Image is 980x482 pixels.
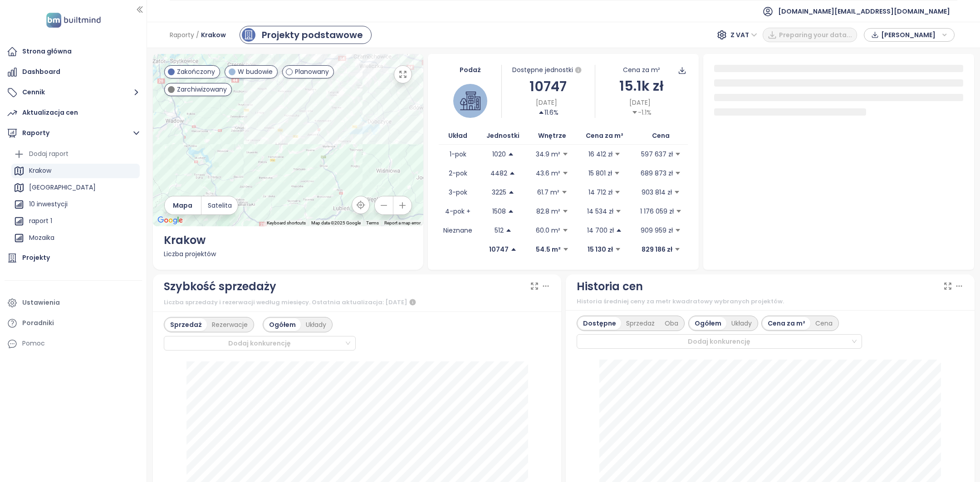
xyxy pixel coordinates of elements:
p: 829 186 zł [642,244,672,254]
span: caret-down [674,246,681,253]
span: caret-down [563,246,569,253]
span: caret-up [510,246,517,253]
div: Cena za m² [623,65,660,75]
th: Cena za m² [575,127,634,145]
div: Aktualizacja cen [22,107,78,118]
div: button [869,28,950,42]
span: caret-up [508,151,514,157]
span: caret-down [562,151,568,157]
p: 14 534 zł [587,206,613,216]
p: 1508 [492,206,506,216]
p: 909 959 zł [641,225,673,235]
p: 43.6 m² [536,168,560,178]
div: Dodaj raport [29,148,69,160]
div: 11.6% [538,107,559,117]
div: Szybkość sprzedaży [164,278,276,295]
p: 689 873 zł [641,168,673,178]
span: caret-up [538,109,544,116]
th: Układ [439,127,476,145]
div: Cena za m² [763,317,810,330]
button: Mapa [165,196,201,214]
span: Preparing your data... [779,30,852,40]
td: 2-pok [439,164,476,183]
div: Układy [301,318,331,331]
div: Projekty podstawowe [262,28,363,42]
div: Rezerwacje [207,318,253,331]
span: caret-up [505,227,512,234]
p: 903 814 zł [642,187,672,197]
span: caret-down [615,246,621,253]
button: Keyboard shortcuts [267,220,306,226]
div: Układy [726,317,757,330]
span: caret-down [561,189,568,195]
div: Krakow [11,164,140,178]
div: Dashboard [22,66,60,78]
div: Podaż [439,65,501,75]
button: Preparing your data... [763,28,857,42]
span: [DOMAIN_NAME][EMAIL_ADDRESS][DOMAIN_NAME] [778,0,950,22]
td: 4-pok + [439,202,476,221]
span: caret-down [562,170,568,176]
span: caret-up [509,170,515,176]
a: Terms (opens in new tab) [366,220,379,225]
a: Strona główna [5,43,142,61]
div: Historia średniej ceny za metr kwadratowy wybranych projektów. [577,297,964,306]
div: -1.1% [632,107,652,117]
span: caret-down [614,170,620,176]
div: Sprzedaż [621,317,660,330]
div: raport 1 [29,215,52,227]
img: logo [44,11,103,29]
div: Sprzedaż [165,318,207,331]
div: Ogółem [690,317,726,330]
div: Mozaika [11,231,140,245]
span: Satelita [208,200,232,210]
p: 60.0 m² [536,225,560,235]
p: 16 412 zł [588,149,612,159]
div: Historia cen [577,278,643,295]
th: Jednostki [477,127,529,145]
a: Report a map error [384,220,421,225]
span: caret-down [614,151,621,157]
a: Projekty [5,249,142,267]
a: primary [240,26,372,44]
span: [PERSON_NAME] [881,28,940,42]
a: Ustawienia [5,294,142,312]
span: caret-up [508,208,514,214]
div: Ustawienia [22,297,60,308]
p: 54.5 m² [536,244,561,254]
span: Map data ©2025 Google [311,220,361,225]
div: Projekty [22,252,50,263]
span: caret-up [616,227,622,234]
a: Aktualizacja cen [5,104,142,122]
p: 82.8 m² [536,206,560,216]
div: raport 1 [11,214,140,229]
div: 15.1k zł [595,75,688,97]
span: caret-down [674,189,680,195]
div: Liczba sprzedaży i rezerwacji według miesięcy. Ostatnia aktualizacja: [DATE] [164,297,551,308]
div: Pomoc [22,338,45,349]
div: Strona główna [22,46,72,57]
span: W budowie [238,67,273,77]
div: Dodaj raport [11,147,140,161]
div: [GEOGRAPHIC_DATA] [29,182,96,193]
p: 1020 [492,149,506,159]
div: 10 inwestycji [29,199,68,210]
span: caret-down [562,227,568,234]
div: 10747 [502,76,595,97]
span: Zarchiwizowany [177,84,227,94]
span: [DATE] [629,97,651,107]
span: caret-down [676,208,682,214]
div: Poradniki [22,317,54,329]
div: [GEOGRAPHIC_DATA] [11,180,140,195]
span: [DATE] [536,97,557,107]
button: Satelita [201,196,238,214]
span: caret-down [675,151,681,157]
div: Krakow [29,165,51,176]
span: Z VAT [730,28,757,42]
img: Google [155,214,185,226]
p: 14 700 zł [587,225,614,235]
a: Poradniki [5,314,142,332]
p: 512 [495,225,504,235]
p: 3225 [492,187,506,197]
